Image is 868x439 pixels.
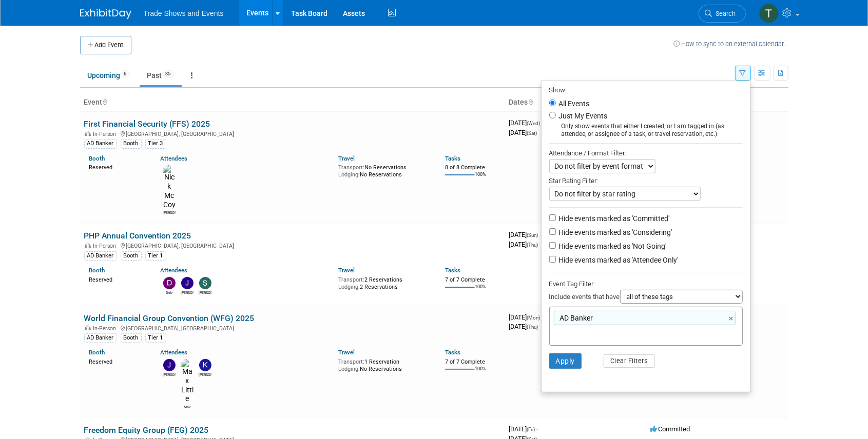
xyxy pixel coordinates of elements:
span: [DATE] [509,129,537,136]
span: Transport: [338,276,364,283]
div: 1 Reservation No Reservations [338,356,430,372]
span: (Thu) [527,242,538,248]
img: Tiff Wagner [759,4,779,23]
div: Reserved [89,274,145,284]
div: Jake Stump [163,371,176,377]
img: Nick McCoy [163,165,176,209]
div: Steven Wechselberger [199,289,211,295]
div: Jake Stump [181,289,194,295]
a: Booth [89,267,105,274]
a: Upcoming6 [80,66,138,85]
div: AD Banker [84,251,117,261]
span: [DATE] [509,231,542,238]
a: PHP Annual Convention 2025 [84,231,191,241]
td: 100% [475,284,486,298]
label: All Events [557,100,590,107]
span: [DATE] [509,323,538,330]
div: Max Little [181,404,194,410]
span: - [540,231,542,238]
span: AD Banker [558,313,593,323]
label: Hide events marked as 'Not Going' [557,241,667,251]
label: Just My Events [557,111,608,121]
a: Booth [89,155,105,162]
div: Deb Leadbetter [163,289,176,295]
span: Lodging: [338,366,360,372]
span: In-Person [93,131,120,137]
img: Steven Wechselberger [199,277,211,289]
a: Booth [89,349,105,356]
span: In-Person [93,325,120,332]
a: Freedom Equity Group (FEG) 2025 [84,425,209,435]
span: [DATE] [509,241,538,248]
a: Travel [338,349,355,356]
div: Tier 1 [145,333,166,343]
span: [DATE] [509,425,538,433]
div: [GEOGRAPHIC_DATA], [GEOGRAPHIC_DATA] [84,129,501,137]
span: [DATE] [509,313,544,321]
div: Event Tag Filter: [549,278,743,290]
div: Kimberly Flewelling [199,371,211,377]
a: Travel [338,155,355,162]
div: Only show events that either I created, or I am tagged in (as attendee, or assignee of a task, or... [549,123,743,138]
th: Event [80,94,505,111]
button: Clear Filters [604,354,655,368]
div: 7 of 7 Complete [445,358,501,366]
span: Transport: [338,164,364,171]
a: Sort by Event Name [103,98,108,106]
div: 8 of 8 Complete [445,164,501,171]
div: Tier 1 [145,251,166,261]
a: First Financial Security (FFS) 2025 [84,119,210,129]
span: (Thu) [527,324,538,330]
a: Search [699,5,746,23]
label: Hide events marked as 'Considering' [557,227,672,237]
label: Hide events marked as 'Committed' [557,213,670,224]
span: 6 [121,70,130,78]
span: (Wed) [527,121,541,126]
a: Tasks [445,349,460,356]
span: (Mon) [527,315,541,321]
a: Tasks [445,155,460,162]
span: (Sat) [527,130,537,136]
img: Kimberly Flewelling [199,359,211,371]
a: Tasks [445,267,460,274]
a: How to sync to an external calendar... [674,40,788,48]
span: [DATE] [509,119,544,127]
div: 2 Reservations 2 Reservations [338,274,430,290]
span: Search [712,10,736,17]
td: 100% [475,366,486,380]
div: No Reservations No Reservations [338,162,430,178]
a: Attendees [160,267,187,274]
img: ExhibitDay [80,9,131,19]
div: Show: [549,83,743,96]
div: [GEOGRAPHIC_DATA], [GEOGRAPHIC_DATA] [84,324,501,332]
img: Jake Stump [181,277,194,289]
img: In-Person Event [85,243,91,248]
a: Travel [338,267,355,274]
a: Attendees [160,349,187,356]
div: [GEOGRAPHIC_DATA], [GEOGRAPHIC_DATA] [84,241,501,249]
a: Past35 [140,66,182,85]
div: 7 of 7 Complete [445,276,501,284]
span: (Fri) [527,427,535,432]
img: In-Person Event [85,131,91,136]
a: × [729,313,736,325]
button: Apply [549,353,582,369]
img: Max Little [181,359,194,404]
div: Attendance / Format Filter: [549,147,743,159]
span: - [537,425,538,433]
label: Hide events marked as 'Attendee Only' [557,255,679,265]
a: Attendees [160,155,187,162]
img: Deb Leadbetter [163,277,176,289]
th: Dates [505,94,647,111]
div: AD Banker [84,139,117,148]
span: In-Person [93,243,120,249]
img: In-Person Event [85,325,91,330]
div: Include events that have [549,290,743,307]
a: Sort by Start Date [528,98,533,106]
button: Add Event [80,36,131,54]
div: Reserved [89,162,145,171]
div: Booth [121,333,142,343]
span: (Sun) [527,232,538,238]
span: Lodging: [338,284,360,290]
td: 100% [475,172,486,186]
